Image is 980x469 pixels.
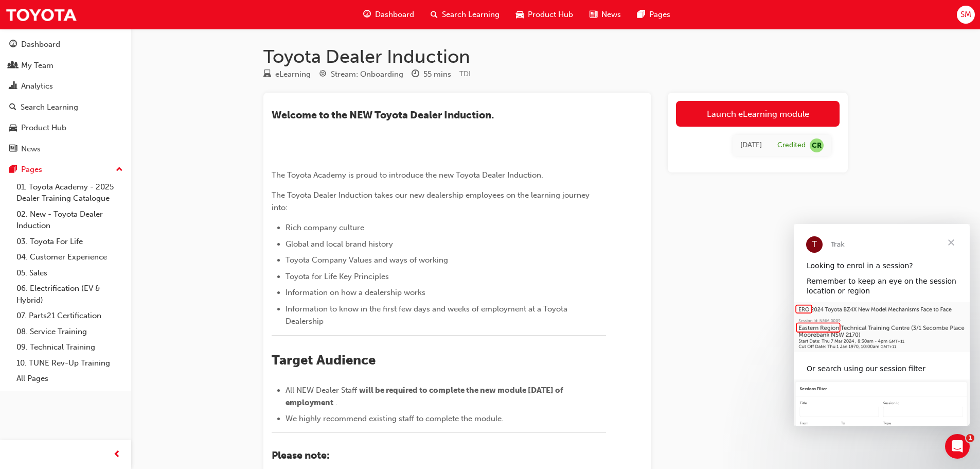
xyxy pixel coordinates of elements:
[331,68,403,80] div: Stream: Onboarding
[286,288,425,297] span: Information on how a dealership works
[319,70,327,79] span: target-icon
[286,414,504,423] span: We highly recommend existing staff to complete the module.
[9,145,17,154] span: news-icon
[581,4,629,25] a: news-iconNews
[12,265,127,281] a: 05. Sales
[272,170,543,180] span: The Toyota Academy is proud to introduce the new Toyota Dealer Induction.
[12,234,127,250] a: 03. Toyota For Life
[355,4,422,25] a: guage-iconDashboard
[375,9,414,21] span: Dashboard
[9,40,17,49] span: guage-icon
[21,122,66,134] div: Product Hub
[431,8,438,21] span: search-icon
[960,9,971,21] span: SM
[272,109,494,121] span: ​Welcome to the NEW Toyota Dealer Induction.
[12,206,127,234] a: 02. New - Toyota Dealer Induction
[4,56,127,75] a: My Team
[286,304,569,326] span: Information to know in the first few days and weeks of employment at a Toyota Dealership
[945,434,970,459] iframe: Intercom live chat
[263,45,848,68] h1: Toyota Dealer Induction
[459,70,471,78] span: Learning resource code
[286,223,364,232] span: Rich company culture
[601,9,621,21] span: News
[12,324,127,340] a: 08. Service Training
[12,339,127,355] a: 09. Technical Training
[286,239,393,249] span: Global and local brand history
[286,386,357,395] span: All NEW Dealer Staff
[21,143,41,155] div: News
[810,138,824,152] span: null-icon
[649,9,670,21] span: Pages
[508,4,581,25] a: car-iconProduct Hub
[113,448,121,461] span: prev-icon
[516,8,524,21] span: car-icon
[423,68,451,80] div: 55 mins
[286,255,448,265] span: Toyota Company Values and ways of working
[12,249,127,265] a: 04. Customer Experience
[9,61,17,71] span: people-icon
[422,4,508,25] a: search-iconSearch Learning
[528,9,573,21] span: Product Hub
[966,434,974,442] span: 1
[676,101,840,127] a: Launch eLearning module
[637,8,645,21] span: pages-icon
[12,179,127,206] a: 01. Toyota Academy - 2025 Dealer Training Catalogue
[412,68,451,81] div: Duration
[9,124,17,133] span: car-icon
[12,371,127,387] a: All Pages
[4,140,127,159] a: News
[335,398,337,407] span: .
[21,39,60,50] div: Dashboard
[4,160,127,179] button: Pages
[442,9,500,21] span: Search Learning
[4,33,127,160] button: DashboardMy TeamAnalyticsSearch LearningProduct HubNews
[12,281,127,308] a: 06. Electrification (EV & Hybrid)
[4,118,127,137] a: Product Hub
[263,70,271,79] span: learningResourceType_ELEARNING-icon
[412,70,419,79] span: clock-icon
[957,6,975,24] button: SM
[9,103,16,112] span: search-icon
[272,352,376,368] span: Target Audience
[21,101,78,113] div: Search Learning
[740,140,762,151] div: Tue Mar 25 2025 22:30:00 GMT+1030 (Australian Central Daylight Time)
[777,141,806,150] div: Credited
[12,308,127,324] a: 07. Parts21 Certification
[21,164,42,176] div: Pages
[4,77,127,96] a: Analytics
[272,190,592,212] span: The Toyota Dealer Induction takes our new dealership employees on the learning journey into:
[12,355,127,371] a: 10. TUNE Rev-Up Training
[263,68,311,81] div: Type
[272,449,330,461] span: Please note:
[5,3,77,26] img: Trak
[275,68,311,80] div: eLearning
[4,98,127,117] a: Search Learning
[363,8,371,21] span: guage-icon
[629,4,679,25] a: pages-iconPages
[4,35,127,54] a: Dashboard
[116,163,123,177] span: up-icon
[21,60,54,72] div: My Team
[21,80,53,92] div: Analytics
[590,8,597,21] span: news-icon
[9,82,17,91] span: chart-icon
[286,386,565,407] span: will be required to complete the new module [DATE] of employment
[319,68,403,81] div: Stream
[286,272,389,281] span: Toyota for Life Key Principles
[9,165,17,175] span: pages-icon
[794,224,970,426] iframe: Intercom live chat message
